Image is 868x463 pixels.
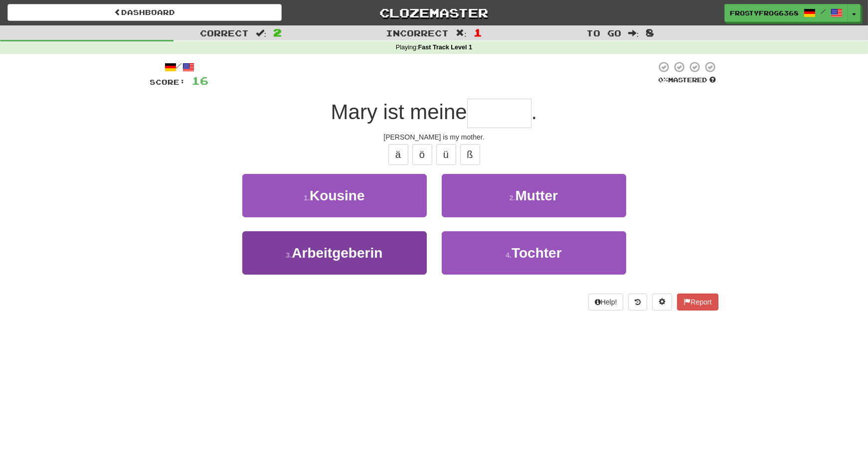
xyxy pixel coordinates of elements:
[436,144,456,165] button: ü
[388,144,408,165] button: ä
[256,29,267,37] span: :
[460,144,480,165] button: ß
[512,245,562,261] span: Tochter
[506,251,512,259] small: 4 .
[510,194,516,202] small: 2 .
[286,251,292,259] small: 3 .
[150,78,186,86] span: Score:
[821,8,826,15] span: /
[628,29,639,37] span: :
[474,26,482,38] span: 1
[192,74,209,87] span: 16
[292,245,382,261] span: Arbeitgeberin
[677,294,718,310] button: Report
[456,29,467,37] span: :
[310,188,364,203] span: Kousine
[386,28,449,38] span: Incorrect
[657,76,718,85] div: Mastered
[150,61,209,73] div: /
[646,26,654,38] span: 8
[200,28,249,38] span: Correct
[304,194,310,202] small: 1 .
[586,28,621,38] span: To go
[242,174,427,217] button: 1.Kousine
[516,188,558,203] span: Mutter
[273,26,282,38] span: 2
[331,100,467,124] span: Mary ist meine
[412,144,432,165] button: ö
[418,44,473,51] strong: Fast Track Level 1
[628,294,647,310] button: Round history (alt+y)
[242,231,427,275] button: 3.Arbeitgeberin
[724,4,848,22] a: FrostyFrog6368 /
[659,76,669,84] span: 0 %
[150,132,718,142] div: [PERSON_NAME] is my mother.
[531,100,537,124] span: .
[297,4,571,21] a: Clozemaster
[442,174,626,217] button: 2.Mutter
[588,294,624,310] button: Help!
[7,4,282,21] a: Dashboard
[730,8,799,17] span: FrostyFrog6368
[442,231,626,275] button: 4.Tochter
